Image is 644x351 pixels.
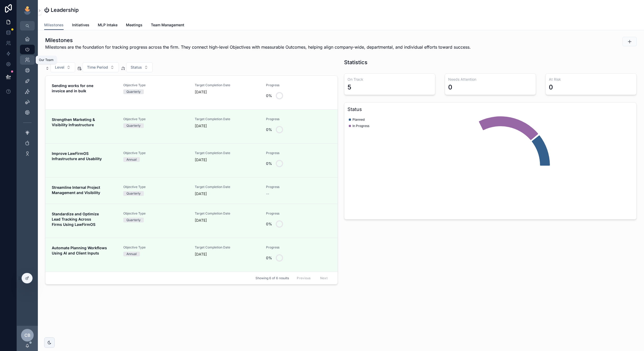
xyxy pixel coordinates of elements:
div: 0 [549,83,553,91]
div: Our Team [39,58,54,62]
a: Automate Planning Workflows Using AI and Client InputsObjective TypeAnnualTarget Completion Date[... [45,238,338,272]
span: Progress [266,151,331,155]
span: Meetings [126,22,142,28]
img: App logo [23,6,32,15]
a: Meetings [126,20,142,31]
div: 5 [347,83,351,91]
div: scrollable content [17,30,38,165]
h1: ⏻ Leadership [44,6,79,14]
a: Strengthen Marketing & Visibility InfrastructureObjective TypeQuarterlyTarget Completion Date[DAT... [45,109,338,143]
span: Status [131,65,142,70]
strong: Standardize and Optimize Lead Tracking Across Firms Using LawFirmOS [52,212,100,227]
p: [DATE] [195,218,207,223]
span: Milestones [44,22,64,28]
span: Objective Type [123,211,188,216]
span: In Progress [352,124,369,128]
strong: Improve LawFirmOS Infrastructure and Usability [52,151,102,161]
h3: Status [347,106,633,113]
strong: Automate Planning Workflows Using AI and Client Inputs [52,246,108,255]
strong: Strengthen Marketing & Visibility Infrastructure [52,117,96,127]
div: 0% [266,253,272,263]
div: Annual [126,252,137,256]
span: Objective Type [123,185,188,189]
p: [DATE] [195,191,207,196]
p: [DATE] [195,157,207,162]
div: Quarterly [126,123,141,128]
span: Objective Type [123,151,188,155]
h3: On Track [347,77,432,82]
h3: At Risk [549,77,633,82]
h1: Milestones [45,37,471,44]
div: chart [347,115,633,216]
div: Quarterly [126,191,141,196]
span: Showing 6 of 6 results [255,276,289,280]
span: Progress [266,83,331,87]
span: -- [266,191,269,196]
a: Team Management [151,20,184,31]
a: MLP Intake [98,20,117,31]
p: [DATE] [195,89,207,95]
span: MLP Intake [98,22,117,28]
div: 0% [266,90,272,101]
p: [DATE] [195,252,207,257]
span: Team Management [151,22,184,28]
div: 0% [266,158,272,169]
span: Progress [266,117,331,121]
span: Objective Type [123,245,188,250]
span: Objective Type [123,83,188,87]
span: Planned [352,118,365,122]
span: Target Completion Date [195,185,260,189]
span: Initiatives [72,22,89,28]
div: 0 [448,83,452,91]
span: Level [55,65,64,70]
button: Select Button [50,62,75,72]
span: Milestones are the foundation for tracking progress across the firm. They connect high-level Obje... [45,44,471,50]
div: Annual [126,157,137,162]
a: Milestones [44,20,64,30]
span: Objective Type [123,117,188,121]
span: Progress [266,185,331,189]
span: Target Completion Date [195,83,260,87]
h1: Statistics [344,59,367,66]
p: [DATE] [195,123,207,129]
button: Select Button [126,62,153,72]
a: Sending works for one invoice and in bulkObjective TypeQuarterlyTarget Completion Date[DATE]Progr... [45,76,338,109]
a: Streamline Internal Project Management and VisibilityObjective TypeQuarterlyTarget Completion Dat... [45,177,338,204]
strong: Streamline Internal Project Management and Visibility [52,185,101,195]
div: Quarterly [126,89,141,94]
span: Target Completion Date [195,245,260,250]
span: Target Completion Date [195,151,260,155]
h3: Needs Attention [448,77,533,82]
span: Progress [266,211,331,216]
a: Initiatives [72,20,89,31]
div: Quarterly [126,218,141,222]
span: Target Completion Date [195,211,260,216]
span: Time Period [87,65,108,70]
span: CB [24,332,30,338]
span: Target Completion Date [195,117,260,121]
button: Select Button [83,62,119,72]
span: Progress [266,245,331,250]
a: Standardize and Optimize Lead Tracking Across Firms Using LawFirmOSObjective TypeQuarterlyTarget ... [45,204,338,238]
div: 0% [266,219,272,229]
a: Improve LawFirmOS Infrastructure and UsabilityObjective TypeAnnualTarget Completion Date[DATE]Pro... [45,143,338,177]
strong: Sending works for one invoice and in bulk [52,83,94,93]
div: 0% [266,124,272,135]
